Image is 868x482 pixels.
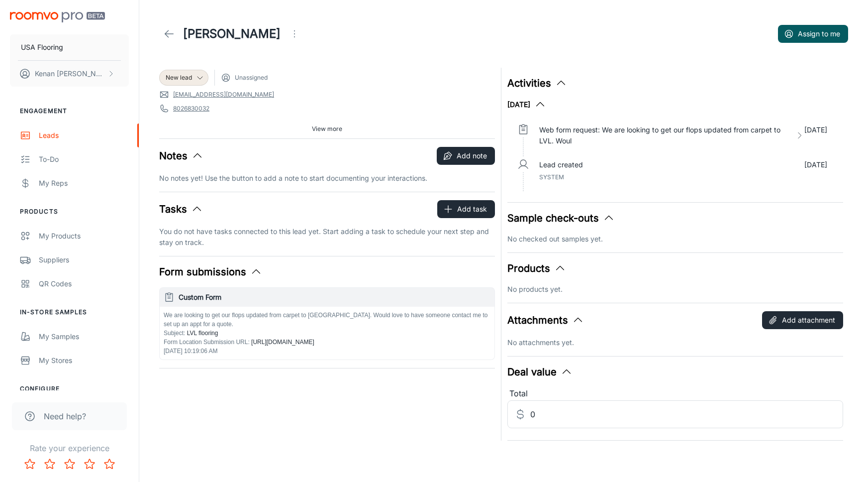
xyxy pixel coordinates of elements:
[507,211,615,226] button: Sample check-outs
[235,73,268,82] span: Unassigned
[159,148,203,163] button: Notes
[173,104,209,113] a: 8026830032
[39,178,129,189] div: My Reps
[539,173,564,181] span: System
[164,348,218,355] span: [DATE] 10:19:06 AM
[80,454,99,474] button: Rate 4 star
[507,99,546,111] button: [DATE]
[159,264,262,279] button: Form submissions
[60,454,80,474] button: Rate 3 star
[40,454,60,474] button: Rate 2 star
[39,130,129,141] div: Leads
[35,68,105,79] p: Kenan [PERSON_NAME]
[507,387,843,400] div: Total
[308,121,346,136] button: View more
[507,337,843,348] p: No attachments yet.
[10,34,129,60] button: USA Flooring
[437,147,495,165] button: Add note
[39,231,129,241] div: My Products
[10,12,105,22] img: Roomvo PRO Beta
[166,73,192,82] span: New lead
[173,90,274,99] a: [EMAIL_ADDRESS][DOMAIN_NAME]
[179,292,490,303] h6: Custom Form
[44,410,86,422] span: Need help?
[20,454,40,474] button: Rate 1 star
[8,442,131,454] p: Rate your experience
[437,200,495,218] button: Add task
[250,339,314,346] span: [URL][DOMAIN_NAME]
[39,278,129,289] div: QR Codes
[159,202,203,217] button: Tasks
[507,234,843,244] p: No checked out samples yet.
[507,76,567,91] button: Activities
[507,261,566,276] button: Products
[159,70,208,86] div: New lead
[507,284,843,295] p: No products yet.
[39,254,129,265] div: Suppliers
[312,124,342,133] span: View more
[10,61,129,87] button: Kenan [PERSON_NAME]
[507,364,573,379] button: Deal value
[159,173,495,184] p: No notes yet! Use the button to add a note to start documenting your interactions.
[762,311,843,329] button: Add attachment
[99,454,119,474] button: Rate 5 star
[539,159,583,170] p: Lead created
[804,124,827,146] p: [DATE]
[778,25,848,43] button: Assign to me
[804,159,827,170] p: [DATE]
[39,331,129,342] div: My Samples
[285,24,304,44] button: Open menu
[164,330,185,337] span: Subject :
[530,400,843,428] input: Estimated deal value
[507,313,584,328] button: Attachments
[539,124,791,146] p: Web form request: We are looking to get our flops updated from carpet to LVL. Woul
[39,355,129,366] div: My Stores
[159,226,495,248] p: You do not have tasks connected to this lead yet. Start adding a task to schedule your next step ...
[164,311,490,329] p: We are looking to get our flops updated from carpet to [GEOGRAPHIC_DATA]. Would love to have some...
[183,25,281,43] h1: [PERSON_NAME]
[21,42,63,53] p: USA Flooring
[164,339,250,346] span: Form Location Submission URL :
[39,154,129,165] div: To-do
[160,288,494,360] button: Custom FormWe are looking to get our flops updated from carpet to [GEOGRAPHIC_DATA]. Would love t...
[185,330,218,337] span: LVL flooring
